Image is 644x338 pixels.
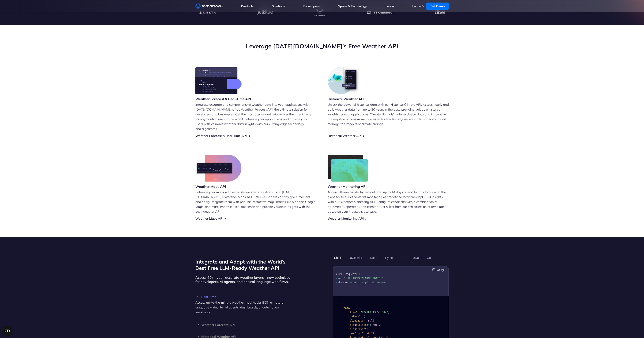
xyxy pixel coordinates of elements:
[195,3,223,9] a: Home link
[338,4,367,8] a: Space & Technology
[195,97,251,101] h3: Weather Forecast & Real-Time API
[371,328,373,331] span: ,
[336,273,342,276] span: curl
[342,307,351,310] span: "data"
[195,258,293,271] h2: Integrate and Adapt with the World’s Best Free LLM-Ready Weather API
[195,134,247,138] a: Weather Forecast & Real-Time API
[345,273,356,276] span: request
[342,273,345,276] span: --
[348,311,357,314] span: "time"
[195,323,293,326] h3: Weather Forecast API
[360,315,362,318] span: :
[339,277,344,280] span: url
[385,4,394,8] a: Learn
[348,332,363,335] span: "dewPoint"
[195,190,317,214] p: Enhance your maps with accurate weather conditions using [DATE][DOMAIN_NAME]’s Weather Maps API. ...
[432,268,445,272] button: Copy
[195,42,449,50] h2: Leverage [DATE][DOMAIN_NAME]’s Free Weather API
[333,254,342,261] button: Shell
[411,254,420,261] button: Java
[357,311,359,314] span: :
[374,319,376,322] span: ,
[369,328,371,331] span: 5
[373,323,379,326] span: null
[368,319,374,322] span: null
[368,332,374,335] span: 0.19
[272,4,285,8] a: Solutions
[195,216,223,220] a: Weather Maps API
[336,281,339,284] span: --
[354,307,356,310] span: {
[195,275,293,284] p: Access 60+ hyper-accurate weather layers – now optimized for developers, AI agents, and natural l...
[336,302,338,305] span: {
[241,4,253,8] a: Products
[364,332,365,335] span: :
[348,323,369,326] span: "cloudCeiling"
[2,326,12,336] button: Open CMP widget
[195,295,293,298] h3: Real Time
[379,323,380,326] span: ,
[348,328,366,331] span: "cloudCover"
[351,307,353,310] span: :
[369,323,371,326] span: :
[328,184,368,189] h3: Weather Monitoring API
[195,102,317,131] p: Integrate accurate and comprehensive weather data into your applications with [DATE][DOMAIN_NAME]...
[339,281,348,284] span: header
[369,254,379,261] button: Node
[365,319,366,322] span: :
[426,3,449,10] a: Get Demo
[328,190,449,214] p: Access ultra-accurate, hyperlocal data up to 14 days ahead for any location on the globe for free...
[356,273,360,276] span: GET
[388,311,389,314] span: ,
[384,254,396,261] button: Python
[336,277,339,280] span: --
[374,332,376,335] span: ,
[328,97,364,101] h3: Historical Weather API
[195,300,293,315] p: Access up-to-the-minute weather insights via JSON or natural language – ideal for AI agents, dash...
[328,216,364,220] a: Weather Monitoring API
[401,254,406,261] button: R
[344,277,383,280] span: '[URL][DOMAIN_NAME][DATE]'
[195,184,241,189] h3: Weather Maps API
[303,4,320,8] a: Developers
[348,319,365,322] span: "cloudBase"
[425,254,432,261] button: Go
[348,281,388,284] span: 'accept: application/json'
[347,254,364,261] button: Javascript
[366,332,368,335] span: -
[348,315,360,318] span: "values"
[366,328,368,331] span: :
[412,4,421,8] a: Log In
[364,315,365,318] span: {
[328,134,362,138] a: Historical Weather API
[328,102,449,126] p: Unlock the power of historical data with our Historical Climate API. Access hourly and daily weat...
[360,311,388,314] span: "[DATE]T13:53:00Z"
